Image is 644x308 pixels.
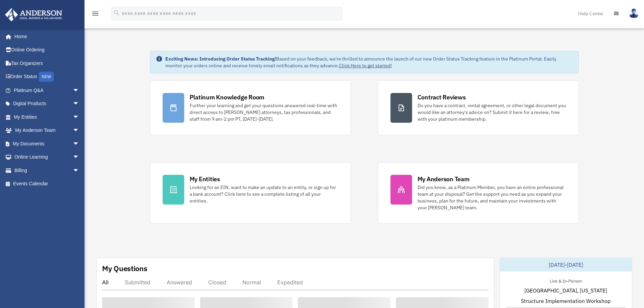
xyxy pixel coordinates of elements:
i: search [113,9,120,17]
a: My Entitiesarrow_drop_down [5,110,90,124]
a: Events Calendar [5,177,90,191]
strong: Exciting News: Introducing Order Status Tracking! [165,56,276,62]
a: Online Learningarrow_drop_down [5,150,90,164]
div: My Entities [190,175,220,183]
div: Live & In-Person [544,277,587,284]
div: My Anderson Team [418,175,470,183]
div: Closed [208,279,226,286]
span: arrow_drop_down [73,150,86,164]
i: menu [91,9,99,18]
div: Further your learning and get your questions answered real-time with direct access to [PERSON_NAM... [190,102,338,122]
div: Looking for an EIN, want to make an update to an entity, or sign up for a bank account? Click her... [190,184,338,204]
div: [DATE]-[DATE] [500,258,632,271]
div: Normal [242,279,261,286]
a: Platinum Knowledge Room Further your learning and get your questions answered real-time with dire... [150,80,351,135]
div: All [102,279,109,286]
div: NEW [39,72,54,82]
div: Answered [167,279,192,286]
img: Anderson Advisors Platinum Portal [3,8,64,21]
div: Expedited [277,279,303,286]
span: [GEOGRAPHIC_DATA], [US_STATE] [524,286,607,294]
a: Tax Organizers [5,56,90,70]
div: My Questions [102,263,147,274]
a: Click Here to get started! [339,63,392,69]
a: My Documentsarrow_drop_down [5,137,90,150]
a: My Anderson Team Did you know, as a Platinum Member, you have an entire professional team at your... [378,162,579,223]
div: Platinum Knowledge Room [190,93,265,101]
a: Digital Productsarrow_drop_down [5,97,90,111]
a: Online Ordering [5,43,90,57]
span: arrow_drop_down [73,137,86,151]
a: Home [5,30,86,43]
div: Based on your feedback, we're thrilled to announce the launch of our new Order Status Tracking fe... [165,55,573,69]
a: Contract Reviews Do you have a contract, rental agreement, or other legal document you would like... [378,80,579,135]
a: Order StatusNEW [5,70,90,84]
a: Platinum Q&Aarrow_drop_down [5,84,90,97]
div: Submitted [125,279,150,286]
span: arrow_drop_down [73,97,86,111]
a: My Entities Looking for an EIN, want to make an update to an entity, or sign up for a bank accoun... [150,162,351,223]
span: arrow_drop_down [73,110,86,124]
a: My Anderson Teamarrow_drop_down [5,124,90,137]
span: arrow_drop_down [73,164,86,177]
a: Billingarrow_drop_down [5,164,90,177]
div: Did you know, as a Platinum Member, you have an entire professional team at your disposal? Get th... [418,184,566,211]
span: arrow_drop_down [73,124,86,138]
img: User Pic [629,8,639,18]
a: menu [91,12,99,18]
div: Contract Reviews [418,93,466,101]
span: arrow_drop_down [73,84,86,97]
div: Do you have a contract, rental agreement, or other legal document you would like an attorney's ad... [418,102,566,122]
span: Structure Implementation Workshop [521,297,611,305]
